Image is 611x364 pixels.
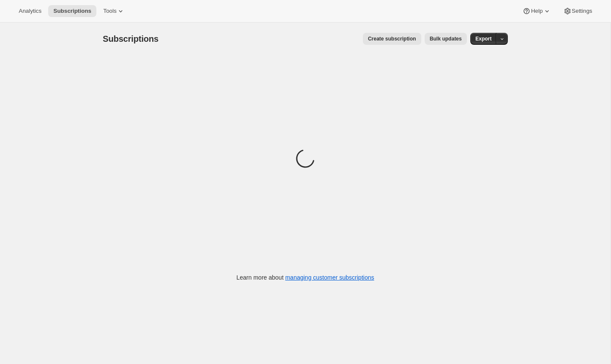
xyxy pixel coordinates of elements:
button: Export [470,33,497,45]
span: Tools [103,8,116,14]
button: Tools [98,5,130,17]
span: Analytics [19,8,41,14]
button: Create subscription [363,33,421,45]
span: Create subscription [368,35,416,42]
p: Learn more about [237,273,374,282]
span: Subscriptions [103,34,159,43]
a: managing customer subscriptions [285,274,374,281]
button: Help [517,5,556,17]
button: Subscriptions [48,5,96,17]
span: Subscriptions [53,8,91,14]
button: Bulk updates [425,33,467,45]
span: Settings [572,8,592,14]
button: Settings [558,5,597,17]
button: Analytics [14,5,46,17]
span: Help [531,8,542,14]
span: Bulk updates [430,35,462,42]
span: Export [475,35,492,42]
